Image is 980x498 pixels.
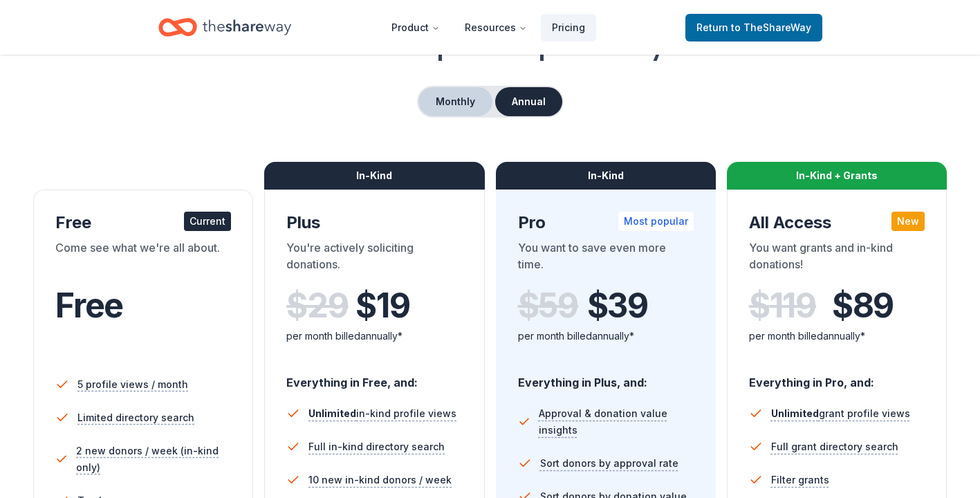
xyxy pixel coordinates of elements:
div: In-Kind + Grants [727,162,947,190]
div: Everything in Pro, and: [749,362,925,391]
span: in-kind profile views [308,407,456,419]
span: $ 19 [355,286,409,325]
div: You're actively soliciting donations. [286,239,462,278]
button: Resources [454,14,538,41]
div: per month billed annually* [518,328,694,344]
div: per month billed annually* [749,328,925,344]
span: grant profile views [771,407,910,419]
div: Everything in Plus, and: [518,362,694,391]
div: All Access [749,212,925,234]
span: Sort donors by approval rate [540,455,678,472]
button: Annual [495,87,562,116]
div: Come see what we're all about. [55,239,231,278]
span: Approval & donation value insights [539,405,694,439]
span: 5 profile views / month [77,376,188,393]
div: In-Kind [264,162,484,190]
button: Monthly [418,87,492,116]
a: Returnto TheShareWay [685,14,822,41]
div: You want to save even more time. [518,239,694,278]
span: to TheShareWay [731,21,811,33]
span: Full in-kind directory search [308,439,445,455]
span: Full grant directory search [771,439,898,455]
span: Unlimited [308,407,356,419]
div: Pro [518,212,694,234]
div: You want grants and in-kind donations! [749,239,925,278]
span: Filter grants [771,472,829,488]
div: Everything in Free, and: [286,362,462,391]
span: Return [696,19,811,36]
button: Product [380,14,451,41]
span: 10 new in-kind donors / week [308,472,452,488]
span: $ 39 [587,286,648,325]
span: Unlimited [771,407,819,419]
div: Current [184,212,231,231]
nav: Main [380,11,596,44]
div: Most popular [618,212,694,231]
span: $ 89 [832,286,894,325]
span: 2 new donors / week (in-kind only) [76,443,231,476]
span: Limited directory search [77,409,194,426]
div: In-Kind [496,162,716,190]
span: Free [55,285,123,326]
div: Free [55,212,231,234]
div: Plus [286,212,462,234]
div: New [891,212,925,231]
a: Pricing [541,14,596,41]
div: per month billed annually* [286,328,462,344]
a: Home [158,11,291,44]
